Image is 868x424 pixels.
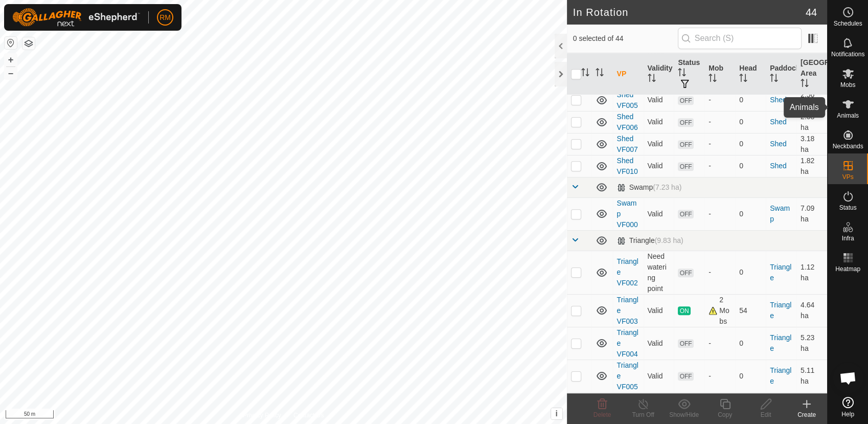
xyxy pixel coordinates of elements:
span: ON [678,306,690,315]
span: 0 selected of 44 [573,33,678,44]
span: OFF [678,96,693,105]
p-sorticon: Activate to sort [581,70,589,78]
td: 0 [735,111,766,133]
div: Create [786,410,827,419]
div: - [709,117,731,127]
div: - [709,209,731,219]
span: OFF [678,339,693,348]
span: Infra [841,235,854,241]
span: Delete [593,411,611,418]
td: Valid [644,327,674,360]
th: Status [674,53,704,95]
div: Copy [704,410,745,419]
td: 0 [735,155,766,177]
div: - [709,161,731,171]
button: Reset Map [5,37,17,49]
div: - [709,267,731,278]
div: - [709,338,731,349]
button: – [5,67,17,79]
div: - [709,139,731,149]
button: Map Layers [22,37,35,50]
a: Swamp VF000 [617,199,638,229]
span: Heatmap [835,266,860,272]
th: Mob [704,53,735,95]
button: i [551,408,562,419]
div: - [709,371,731,382]
td: Valid [644,360,674,392]
td: 0 [735,327,766,360]
p-sorticon: Activate to sort [770,75,778,83]
td: 1.12 ha [796,251,827,294]
a: Contact Us [293,411,324,420]
button: + [5,54,17,66]
span: Status [839,205,856,211]
a: Shed [770,96,787,104]
span: Help [841,411,854,417]
a: Triangle [770,366,791,385]
span: i [555,409,557,418]
span: OFF [678,118,693,127]
a: Shed VF005 [617,91,638,109]
td: Valid [644,155,674,177]
div: Triangle [617,236,683,245]
div: - [709,95,731,105]
div: Edit [745,410,786,419]
td: 4.64 ha [796,294,827,327]
span: Neckbands [832,143,863,149]
p-sorticon: Activate to sort [709,75,717,83]
p-sorticon: Activate to sort [739,75,747,83]
span: 44 [806,5,817,20]
span: OFF [678,210,693,218]
td: 1.82 ha [796,155,827,177]
span: Notifications [831,51,864,57]
div: Swamp [617,183,682,192]
td: 0 [735,360,766,392]
td: 0 [735,197,766,230]
a: Shed [770,162,787,170]
span: Animals [837,113,859,119]
div: 2 Mobs [709,295,731,327]
p-sorticon: Activate to sort [678,70,686,78]
a: Triangle [770,263,791,282]
a: Shed VF007 [617,135,638,153]
td: 54 [735,294,766,327]
td: 0 [735,89,766,111]
div: Turn Off [623,410,664,419]
a: Shed VF006 [617,113,638,131]
a: Shed [770,140,787,148]
p-sorticon: Activate to sort [596,70,604,78]
td: 2.08 ha [796,111,827,133]
td: Valid [644,89,674,111]
td: Valid [644,294,674,327]
span: OFF [678,162,693,171]
a: Triangle [770,301,791,320]
th: VP [613,53,644,95]
a: Shed VF010 [617,157,638,175]
a: Triangle VF004 [617,328,638,358]
span: (9.83 ha) [655,236,683,244]
td: 0 [735,133,766,155]
td: 5.23 ha [796,327,827,360]
td: 5.11 ha [796,360,827,392]
h2: In Rotation [573,6,806,18]
a: Swamp [770,204,790,223]
td: 7.09 ha [796,197,827,230]
a: Privacy Policy [243,411,281,420]
td: 0 [735,251,766,294]
input: Search (S) [678,28,802,49]
th: [GEOGRAPHIC_DATA] Area [796,53,827,95]
th: Head [735,53,766,95]
a: Shed [770,118,787,126]
span: Mobs [840,82,855,88]
td: Valid [644,111,674,133]
a: Triangle VF002 [617,257,638,287]
p-sorticon: Activate to sort [648,75,656,83]
a: Help [828,393,868,421]
a: Triangle VF003 [617,296,638,325]
td: Valid [644,133,674,155]
img: Gallagher Logo [12,8,140,27]
p-sorticon: Activate to sort [801,80,809,88]
span: (7.23 ha) [653,183,681,191]
td: Valid [644,197,674,230]
td: Need watering point [644,251,674,294]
